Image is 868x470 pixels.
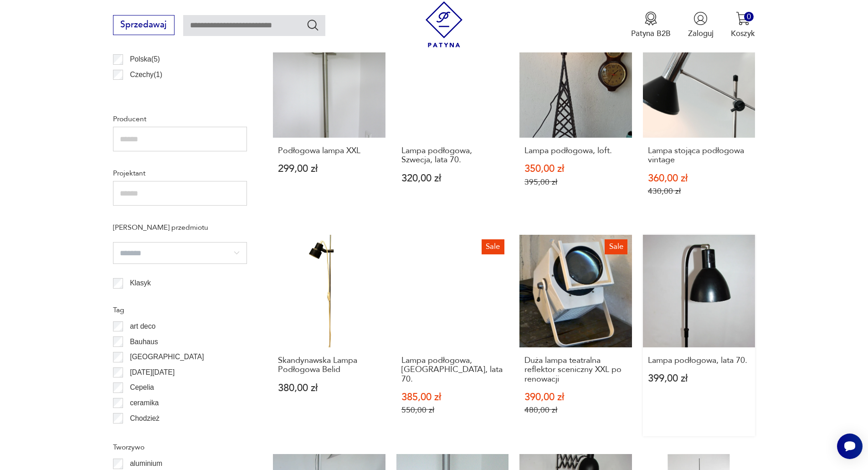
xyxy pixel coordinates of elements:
[731,11,755,39] button: 0Koszyk
[519,25,632,217] a: SaleLampa podłogowa, loft.Lampa podłogowa, loft.350,00 zł395,00 zł
[631,28,671,39] p: Patyna B2B
[130,382,154,393] p: Cepelia
[837,434,863,459] iframe: Smartsupp widget button
[693,11,708,26] img: Ikonka użytkownika
[130,397,159,409] p: ceramika
[736,11,750,26] img: Ikona koszyka
[731,28,755,39] p: Koszyk
[130,351,204,363] p: [GEOGRAPHIC_DATA]
[130,458,162,470] p: aluminium
[113,113,247,125] p: Producent
[524,393,627,402] p: 390,00 zł
[278,356,380,375] h3: Skandynawska Lampa Podłogowa Belid
[524,164,627,174] p: 350,00 zł
[130,53,160,65] p: Polska ( 5 )
[631,11,671,39] a: Ikona medaluPatyna B2B
[113,222,247,233] p: [PERSON_NAME] przedmiotu
[688,11,714,39] button: Zaloguj
[113,167,247,179] p: Projektant
[524,177,627,187] p: 395,00 zł
[401,393,504,402] p: 385,00 zł
[648,174,750,183] p: 360,00 zł
[130,320,155,332] p: art deco
[113,441,247,453] p: Tworzywo
[688,28,714,39] p: Zaloguj
[648,146,750,165] h3: Lampa stojąca podłogowa vintage
[519,235,632,436] a: SaleDuża lampa teatralna reflektor sceniczny XXL po renowacjiDuża lampa teatralna reflektor sceni...
[396,25,509,217] a: Lampa podłogowa, Szwecja, lata 70.Lampa podłogowa, Szwecja, lata 70.320,00 zł
[130,336,158,348] p: Bauhaus
[421,1,467,47] img: Patyna - sklep z meblami i dekoracjami vintage
[644,11,658,26] img: Ikona medalu
[524,356,627,384] h3: Duża lampa teatralna reflektor sceniczny XXL po renowacji
[306,18,319,31] button: Szukaj
[643,25,755,217] a: SaleLampa stojąca podłogowa vintageLampa stojąca podłogowa vintage360,00 zł430,00 zł
[130,413,159,424] p: Chodzież
[648,356,750,365] h3: Lampa podłogowa, lata 70.
[401,356,504,384] h3: Lampa podłogowa, [GEOGRAPHIC_DATA], lata 70.
[113,15,175,35] button: Sprzedawaj
[524,405,627,415] p: 480,00 zł
[113,22,175,29] a: Sprzedawaj
[401,146,504,165] h3: Lampa podłogowa, Szwecja, lata 70.
[648,186,750,196] p: 430,00 zł
[401,405,504,415] p: 550,00 zł
[744,12,754,21] div: 0
[130,277,151,289] p: Klasyk
[396,235,509,436] a: SaleLampa podłogowa, Niemcy, lata 70.Lampa podłogowa, [GEOGRAPHIC_DATA], lata 70.385,00 zł550,00 zł
[631,11,671,39] button: Patyna B2B
[278,146,380,155] h3: Podłogowa lampa XXL
[278,164,380,174] p: 299,00 zł
[648,374,750,383] p: 399,00 zł
[643,235,755,436] a: Lampa podłogowa, lata 70.Lampa podłogowa, lata 70.399,00 zł
[273,25,385,217] a: Podłogowa lampa XXLPodłogowa lampa XXL299,00 zł
[524,146,627,155] h3: Lampa podłogowa, loft.
[113,304,247,316] p: Tag
[401,174,504,183] p: 320,00 zł
[273,235,385,436] a: Skandynawska Lampa Podłogowa BelidSkandynawska Lampa Podłogowa Belid380,00 zł
[130,69,162,81] p: Czechy ( 1 )
[278,383,380,393] p: 380,00 zł
[130,428,157,439] p: Ćmielów
[130,367,175,378] p: [DATE][DATE]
